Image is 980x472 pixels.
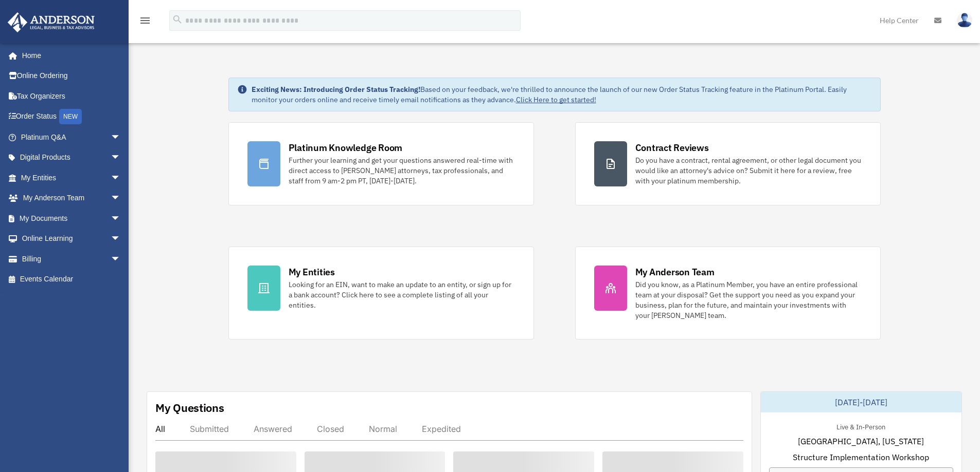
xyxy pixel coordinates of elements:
div: All [155,424,165,434]
a: Platinum Knowledge Room Further your learning and get your questions answered real-time with dire... [228,122,534,205]
div: NEW [59,109,82,124]
a: Contract Reviews Do you have a contract, rental agreement, or other legal document you would like... [575,122,881,205]
div: Closed [317,424,344,434]
div: Normal [369,424,397,434]
i: search [172,14,183,25]
div: Further your learning and get your questions answered real-time with direct access to [PERSON_NAM... [289,155,515,186]
span: arrow_drop_down [111,127,131,148]
div: Answered [254,424,292,434]
a: menu [139,18,151,27]
a: My Entities Looking for an EIN, want to make an update to an entity, or sign up for a bank accoun... [228,247,534,339]
div: Do you have a contract, rental agreement, or other legal document you would like an attorney's ad... [635,155,862,186]
div: Submitted [190,424,229,434]
div: Contract Reviews [635,141,709,154]
div: Expedited [422,424,461,434]
a: My Entitiesarrow_drop_down [7,167,136,188]
img: Anderson Advisors Platinum Portal [5,12,98,32]
div: Live & In-Person [828,421,894,431]
a: Online Learningarrow_drop_down [7,229,136,249]
span: [GEOGRAPHIC_DATA], [US_STATE] [798,435,924,447]
a: Billingarrow_drop_down [7,249,136,269]
a: Home [7,45,131,66]
a: Events Calendar [7,269,136,290]
div: My Anderson Team [635,266,715,278]
a: My Anderson Team Did you know, as a Platinum Member, you have an entire professional team at your... [575,247,881,339]
div: Based on your feedback, we're thrilled to announce the launch of our new Order Status Tracking fe... [252,84,872,105]
span: arrow_drop_down [111,147,131,168]
a: Tax Organizers [7,86,136,106]
a: Click Here to get started! [516,95,596,104]
a: My Anderson Teamarrow_drop_down [7,188,136,209]
a: Digital Productsarrow_drop_down [7,147,136,168]
div: Looking for an EIN, want to make an update to an entity, or sign up for a bank account? Click her... [289,279,515,310]
strong: Exciting News: Introducing Order Status Tracking! [252,85,420,94]
span: arrow_drop_down [111,188,131,209]
div: Platinum Knowledge Room [289,141,403,154]
i: menu [139,14,151,27]
a: Order StatusNEW [7,106,136,127]
span: arrow_drop_down [111,249,131,270]
a: My Documentsarrow_drop_down [7,208,136,229]
a: Online Ordering [7,66,136,86]
span: arrow_drop_down [111,229,131,250]
span: arrow_drop_down [111,167,131,188]
img: User Pic [957,13,972,28]
div: Did you know, as a Platinum Member, you have an entire professional team at your disposal? Get th... [635,279,862,320]
a: Platinum Q&Aarrow_drop_down [7,127,136,147]
span: Structure Implementation Workshop [793,451,929,463]
div: My Questions [155,400,224,416]
div: [DATE]-[DATE] [761,392,961,412]
span: arrow_drop_down [111,208,131,229]
div: My Entities [289,266,335,278]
